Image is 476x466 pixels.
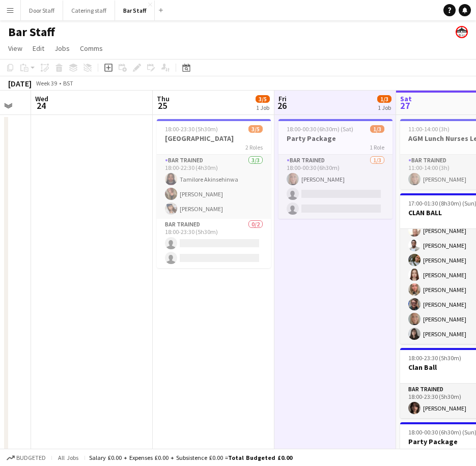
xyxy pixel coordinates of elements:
app-user-avatar: Beach Ballroom [456,26,468,38]
div: BST [63,79,73,87]
button: Door Staff [21,1,63,20]
span: 25 [155,100,170,111]
span: Total Budgeted £0.00 [228,454,292,461]
span: All jobs [56,454,80,461]
a: Edit [29,42,48,55]
span: 3/5 [256,95,270,103]
h1: Bar Staff [8,24,55,40]
span: Thu [157,94,170,103]
span: Sat [400,94,412,103]
app-card-role: Bar trained3/318:00-22:30 (4h30m)Tamilore Akinsehinwa[PERSON_NAME][PERSON_NAME] [157,155,271,219]
span: Budgeted [16,454,46,461]
span: Edit [33,44,44,53]
app-card-role: Bar trained0/218:00-23:30 (5h30m) [157,219,271,268]
span: Fri [278,94,287,103]
a: Comms [76,42,107,55]
span: 3/5 [248,125,263,133]
span: Week 39 [34,79,59,87]
span: 1/3 [370,125,384,133]
a: View [4,42,26,55]
span: 26 [277,100,287,111]
div: 1 Job [256,104,269,111]
span: Comms [80,44,103,53]
span: 1/3 [377,95,391,103]
span: 27 [399,100,412,111]
span: 24 [34,100,48,111]
span: 18:00-23:30 (5h30m) [165,125,218,133]
span: 1 Role [370,143,384,151]
div: Salary £0.00 + Expenses £0.00 + Subsistence £0.00 = [89,454,292,461]
a: Jobs [50,42,74,55]
h3: [GEOGRAPHIC_DATA] [157,134,271,143]
div: 1 Job [378,104,391,111]
h3: Party Package [278,134,393,143]
button: Budgeted [5,452,47,463]
span: 2 Roles [245,143,263,151]
app-job-card: 18:00-23:30 (5h30m)3/5[GEOGRAPHIC_DATA]2 RolesBar trained3/318:00-22:30 (4h30m)Tamilore Akinsehin... [157,119,271,268]
div: [DATE] [8,78,32,89]
span: 11:00-14:00 (3h) [408,125,450,133]
span: 18:00-00:30 (6h30m) (Sat) [287,125,353,133]
span: View [8,44,22,53]
app-card-role: Bar trained1/318:00-00:30 (6h30m)[PERSON_NAME] [278,155,393,219]
span: Jobs [54,44,70,53]
span: 18:00-23:30 (5h30m) [408,354,461,362]
span: Wed [35,94,48,103]
button: Bar Staff [115,1,155,20]
button: Catering staff [63,1,115,20]
app-job-card: 18:00-00:30 (6h30m) (Sat)1/3Party Package1 RoleBar trained1/318:00-00:30 (6h30m)[PERSON_NAME] [278,119,393,219]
